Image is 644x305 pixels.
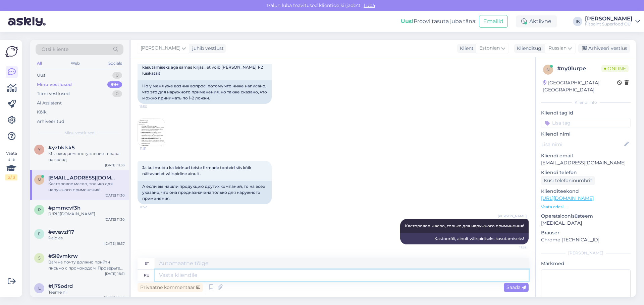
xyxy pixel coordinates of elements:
div: Но у меня уже возник вопрос, потому что ниже написано, что это для наружного применения, но также... [138,80,272,104]
div: [PERSON_NAME] [541,250,631,256]
div: [DATE] 11:33 [105,163,125,168]
span: p [38,207,41,212]
div: Teeme nii [48,289,125,295]
input: Lisa nimi [541,141,623,148]
img: Attachment [138,119,165,146]
p: [EMAIL_ADDRESS][DOMAIN_NAME] [541,159,631,166]
div: [GEOGRAPHIC_DATA], [GEOGRAPHIC_DATA] [543,79,617,93]
span: #evavzf17 [48,229,74,235]
span: m [38,177,41,182]
span: e [38,231,41,236]
span: Касторовое масло, только для наружного приминения! [405,223,524,228]
div: IK [573,17,582,26]
a: [URL][DOMAIN_NAME] [541,195,594,201]
span: Online [601,65,629,72]
div: # ny0lurpe [557,65,601,73]
span: #yzhklsk5 [48,145,75,151]
p: Chrome [TECHNICAL_ID] [541,236,631,243]
p: Kliendi telefon [541,169,631,176]
div: Uus [37,72,45,79]
p: Brauser [541,229,631,236]
input: Lisa tag [541,118,631,128]
span: l [38,286,41,291]
span: Saada [506,284,526,290]
p: Kliendi nimi [541,131,631,138]
div: Kastoorõli, ainult välispidiseks kasutamiseks! [400,233,529,244]
div: Küsi telefoninumbrit [541,176,595,185]
div: Fitpoint Superfood OÜ [585,21,633,27]
span: [PERSON_NAME] [498,214,527,219]
div: Proovi tasuta juba täna: [401,17,476,25]
span: y [38,147,41,152]
img: Askly Logo [5,45,18,58]
div: Kliendi info [541,99,631,105]
span: 11:52 [501,245,527,250]
div: Socials [107,59,123,68]
div: [PERSON_NAME] [585,16,633,21]
div: Klienditugi [514,45,543,52]
div: Вам на почту должно прийти письмо с промокодом. Проверьте обязательно спам. [48,259,125,271]
p: Klienditeekond [541,188,631,195]
div: AI Assistent [37,100,62,106]
span: 11:51 [140,146,165,151]
button: Emailid [479,15,508,28]
div: 2 / 3 [5,174,17,180]
span: Russian [548,45,567,52]
div: [DATE] 18:42 [104,295,125,300]
span: 5 [38,255,41,260]
p: Operatsioonisüsteem [541,213,631,220]
span: #pmmcvf3h [48,205,80,211]
div: [DATE] 11:30 [105,217,125,222]
p: Vaata edasi ... [541,204,631,210]
span: Minu vestlused [64,130,95,136]
span: Otsi kliente [42,46,68,53]
div: Касторовое масло, только для наружного приминения! [48,181,125,193]
div: ru [144,270,150,281]
div: Arhiveeri vestlus [578,44,630,53]
div: 0 [112,90,122,97]
div: 0 [112,72,122,79]
p: Märkmed [541,260,631,267]
span: #lj75odrd [48,283,73,289]
div: Мы ожидаем поступление товара на склад [48,151,125,163]
div: 99+ [107,81,122,88]
div: Klient [457,45,474,52]
div: А если вы нашли продукцию других компаний, то на всех указано, что она предназначена только для н... [138,181,272,204]
div: [DATE] 19:37 [104,241,125,246]
div: Tiimi vestlused [37,90,70,97]
div: Vaata siia [5,150,17,180]
div: Aktiivne [516,15,557,27]
div: [URL][DOMAIN_NAME] [48,211,125,217]
span: Luba [362,2,377,8]
div: Arhiveeritud [37,118,64,125]
p: Kliendi email [541,152,631,159]
div: et [145,258,149,269]
div: [DATE] 18:51 [105,271,125,276]
div: Kõik [37,109,47,116]
span: #5i6vmkrw [48,253,78,259]
b: Uus! [401,18,414,24]
div: Minu vestlused [37,81,72,88]
div: [DATE] 11:30 [105,193,125,198]
span: n [546,67,550,72]
span: 11:52 [140,205,165,210]
div: Web [69,59,81,68]
div: Privaatne kommentaar [138,283,203,292]
p: Kliendi tag'id [541,109,631,117]
span: Aga mul juba tekkiski küsimus et seal all kirjas et välispidiseks kasutamiseks aga samas kirjas ,... [142,59,266,76]
div: Paldies [48,235,125,241]
span: meerily.laas@mail.ee [48,175,118,181]
a: [PERSON_NAME]Fitpoint Superfood OÜ [585,16,640,27]
div: All [36,59,43,68]
span: Estonian [479,45,500,52]
span: 11:50 [140,104,165,109]
div: juhib vestlust [190,45,224,52]
span: [PERSON_NAME] [141,45,180,52]
span: Ja kui muidu ka leidnud teiste firmade tooteid siis kõik näitavad et välispidine ainult . [142,165,252,176]
p: [MEDICAL_DATA] [541,220,631,227]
